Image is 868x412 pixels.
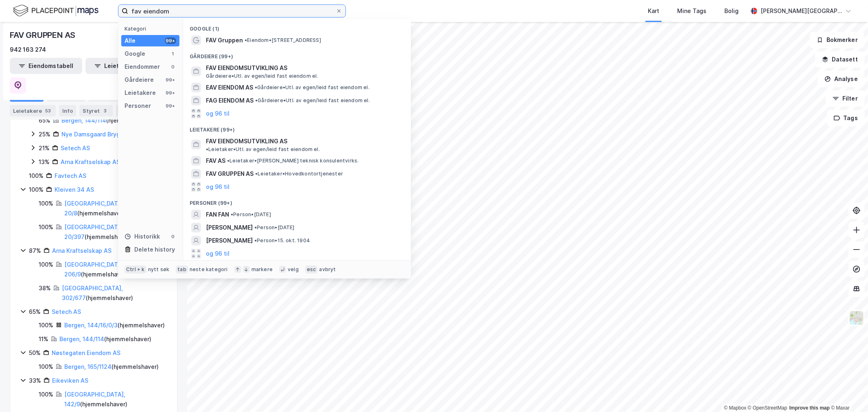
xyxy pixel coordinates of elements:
[165,90,176,96] div: 99+
[165,77,176,83] div: 99+
[116,105,175,116] div: Transaksjoner
[125,101,151,111] div: Personer
[206,136,287,146] span: FAV EIENDOMSUTVIKLING AS
[125,265,146,274] div: Ctrl + k
[827,373,868,412] iframe: Chat Widget
[10,28,77,42] div: FAV GRUPPEN AS
[29,246,41,256] div: 87%
[52,349,120,356] a: Nøstegaten Eiendom AS
[183,47,411,61] div: Gårdeiere (99+)
[64,363,112,370] a: Bergen, 165/1124
[64,200,125,217] a: [GEOGRAPHIC_DATA], 20/8
[125,88,156,98] div: Leietakere
[125,232,160,241] div: Historikk
[245,37,247,43] span: •
[206,96,254,105] span: FAG EIENDOM AS
[206,236,253,245] span: [PERSON_NAME]
[39,116,50,125] div: 65%
[849,310,864,326] img: Z
[13,4,98,18] img: logo.f888ab2527a4732fd821a326f86c7f29.svg
[59,105,76,116] div: Info
[254,237,310,244] span: Person • 15. okt. 1904
[231,211,233,217] span: •
[39,362,53,372] div: 100%
[64,261,125,278] a: [GEOGRAPHIC_DATA], 206/9
[44,107,52,115] div: 53
[827,110,865,126] button: Tags
[39,260,53,270] div: 100%
[254,224,295,231] span: Person • [DATE]
[206,249,230,259] button: og 96 til
[64,322,118,329] a: Bergen, 144/16/0/3
[319,266,336,273] div: avbryt
[206,156,225,166] span: FAV AS
[55,186,94,193] a: Kleiven 34 AS
[39,199,53,208] div: 100%
[39,320,53,330] div: 100%
[190,266,228,273] div: neste kategori
[64,391,125,408] a: [GEOGRAPHIC_DATA], 142/9
[183,19,411,34] div: Google (1)
[64,199,167,218] div: ( hjemmelshaver )
[10,45,46,55] div: 942 163 274
[29,376,41,386] div: 33%
[39,222,53,232] div: 100%
[789,405,830,411] a: Improve this map
[52,377,88,384] a: Eikeviken AS
[818,71,865,87] button: Analyse
[305,265,318,274] div: esc
[251,266,273,273] div: markere
[206,35,243,45] span: FAV Gruppen
[39,390,53,399] div: 100%
[255,84,370,91] span: Gårdeiere • Utl. av egen/leid fast eiendom el.
[170,233,176,240] div: 0
[125,26,179,32] div: Kategori
[148,266,170,273] div: nytt søk
[125,62,160,72] div: Eiendommer
[206,146,320,153] span: Leietaker • Utl. av egen/leid fast eiendom el.
[134,245,175,254] div: Delete history
[206,109,230,118] button: og 96 til
[52,247,112,254] a: Arna Kraftselskap AS
[62,285,123,301] a: [GEOGRAPHIC_DATA], 302/677
[39,334,48,344] div: 11%
[206,210,229,219] span: FAN FAN
[170,50,176,57] div: 1
[761,6,842,16] div: [PERSON_NAME][GEOGRAPHIC_DATA]
[165,103,176,109] div: 99+
[165,37,176,44] div: 99+
[227,158,230,164] span: •
[206,83,253,92] span: EAV EIENDOM AS
[29,171,44,181] div: 100%
[183,193,411,208] div: Personer (99+)
[59,334,151,344] div: ( hjemmelshaver )
[125,49,145,59] div: Google
[61,131,137,138] a: Nye Damsgaard Brygge AS
[815,51,865,68] button: Datasett
[206,73,318,79] span: Gårdeiere • Utl. av egen/leid fast eiendom el.
[64,222,167,242] div: ( hjemmelshaver )
[64,390,167,409] div: ( hjemmelshaver )
[64,320,165,330] div: ( hjemmelshaver )
[245,37,321,44] span: Eiendom • [STREET_ADDRESS]
[255,97,370,104] span: Gårdeiere • Utl. av egen/leid fast eiendom el.
[61,116,153,125] div: ( hjemmelshaver )
[52,308,81,315] a: Setech AS
[183,120,411,135] div: Leietakere (99+)
[724,6,739,16] div: Bolig
[10,58,82,74] button: Eiendomstabell
[39,283,51,293] div: 38%
[39,143,50,153] div: 21%
[231,211,271,218] span: Person • [DATE]
[85,58,158,74] button: Leietakertabell
[29,307,41,317] div: 65%
[55,172,86,179] a: Favtech AS
[206,223,253,232] span: [PERSON_NAME]
[170,64,176,70] div: 0
[29,348,41,358] div: 50%
[61,158,120,165] a: Arna Kraftselskap AS
[79,105,113,116] div: Styret
[125,36,136,46] div: Alle
[206,146,208,152] span: •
